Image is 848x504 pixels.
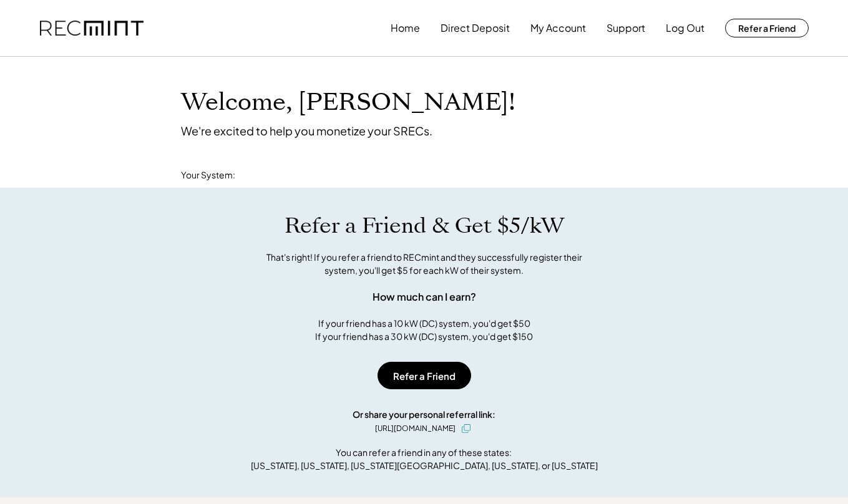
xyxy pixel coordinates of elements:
button: Direct Deposit [441,16,510,41]
button: Support [607,16,645,41]
div: [URL][DOMAIN_NAME] [375,423,456,434]
div: Your System: [181,169,235,182]
div: How much can I earn? [373,289,476,304]
h1: Refer a Friend & Get $5/kW [285,213,564,239]
button: Log Out [666,16,704,41]
div: If your friend has a 10 kW (DC) system, you'd get $50 If your friend has a 30 kW (DC) system, you... [315,317,533,343]
h1: Welcome, [PERSON_NAME]! [181,88,515,117]
button: My Account [530,16,586,41]
img: recmint-logotype%403x.png [40,21,144,36]
div: Or share your personal referral link: [353,408,495,421]
div: You can refer a friend in any of these states: [US_STATE], [US_STATE], [US_STATE][GEOGRAPHIC_DATA... [251,446,598,472]
div: We're excited to help you monetize your SRECs. [181,124,432,138]
button: Refer a Friend [725,19,809,37]
div: That's right! If you refer a friend to RECmint and they successfully register their system, you'l... [253,251,596,277]
button: Home [391,16,420,41]
button: Refer a Friend [378,362,471,389]
button: click to copy [459,421,474,436]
